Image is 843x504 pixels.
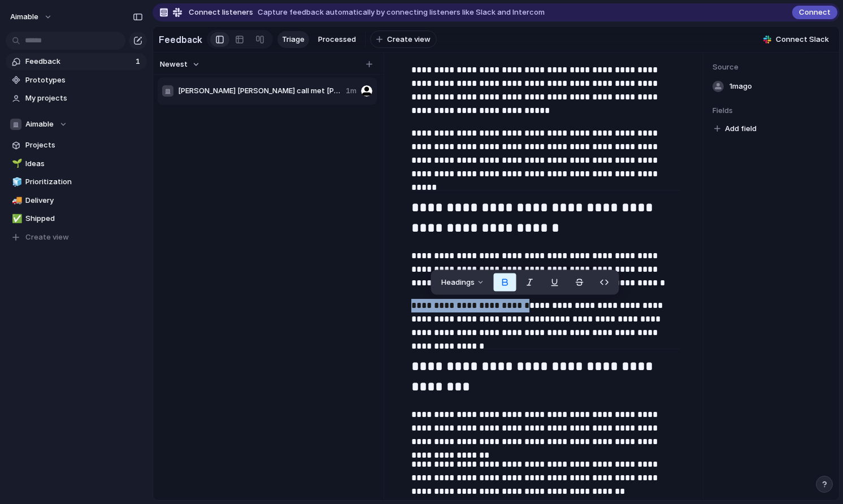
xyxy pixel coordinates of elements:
button: Connect Slack [759,31,833,48]
span: 1m [346,85,357,97]
span: Create view [387,34,431,45]
a: My projects [6,90,147,107]
a: 🌱Ideas [6,155,147,172]
div: 🚚 [12,194,20,207]
span: Connect listeners [189,7,253,18]
span: 1 [136,56,142,67]
div: 🧊 [12,176,20,189]
button: Newest [158,57,202,72]
button: Headings [434,273,492,292]
button: Add field [712,121,758,136]
a: 🚚Delivery [6,192,147,209]
span: Prioritization [25,176,143,188]
button: Aimable [6,116,147,133]
button: Create view [370,31,437,49]
div: 🌱 [12,157,20,170]
h2: Feedback [159,33,202,46]
span: Delivery [25,195,143,206]
a: Processed [314,31,360,48]
span: Projects [25,140,143,151]
button: 🌱 [10,158,21,170]
span: Create view [25,232,69,243]
span: Aimable [25,119,54,130]
a: Projects [6,137,147,154]
span: 1m ago [729,81,752,92]
button: 🚚 [10,195,21,206]
button: aimable [5,8,58,26]
a: ✅Shipped [6,210,147,227]
button: 🧊 [10,176,21,188]
span: aimable [10,11,38,23]
div: ✅ [12,212,20,225]
a: 🧊Prioritization [6,173,147,190]
a: Prototypes [6,72,147,89]
a: Triage [277,31,309,48]
span: Capture feedback automatically by connecting listeners like Slack and Intercom [258,7,545,18]
span: Connect Slack [776,34,829,45]
span: Add field [725,123,757,134]
button: ✅ [10,213,21,224]
span: My projects [25,93,143,104]
span: [PERSON_NAME] [PERSON_NAME] call met [PERSON_NAME] [178,85,341,97]
span: Feedback [25,56,132,67]
button: Connect [792,6,837,19]
span: Ideas [25,158,143,170]
span: Triage [282,34,305,45]
span: Prototypes [25,75,143,86]
span: Headings [441,277,475,288]
a: Feedback1 [6,53,147,70]
span: Source [712,62,830,73]
span: Newest [160,59,188,70]
button: Create view [6,229,147,246]
span: Fields [712,105,830,116]
span: Processed [318,34,356,45]
span: Shipped [25,213,143,224]
span: Connect [799,7,831,18]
